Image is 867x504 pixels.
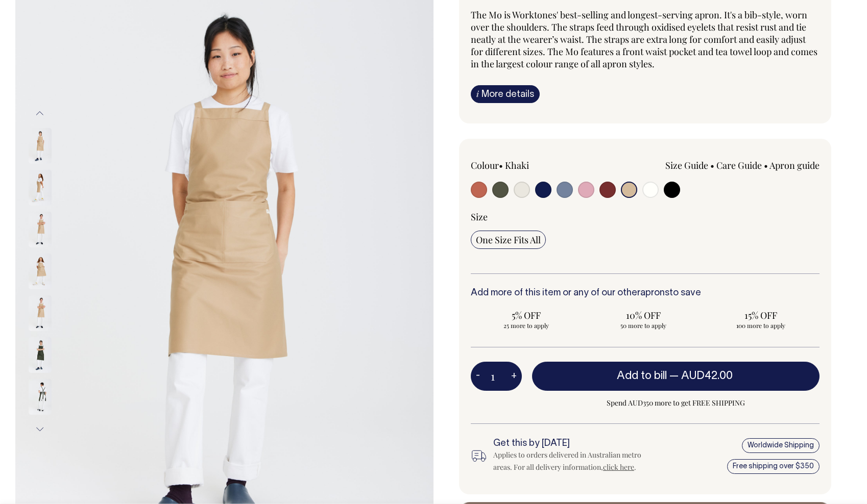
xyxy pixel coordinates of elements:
span: i [476,88,479,99]
h6: Get this by [DATE] [493,439,661,449]
a: Care Guide [716,159,762,171]
span: Spend AUD350 more to get FREE SHIPPING [532,397,820,409]
input: 5% OFF 25 more to apply [471,306,582,333]
img: olive [29,379,52,415]
span: One Size Fits All [476,234,541,246]
span: 50 more to apply [593,321,694,330]
a: iMore details [471,85,540,103]
img: khaki [29,170,52,206]
span: 10% OFF [593,309,694,321]
a: click here [603,462,634,472]
input: One Size Fits All [471,231,546,249]
span: 100 more to apply [710,321,811,330]
span: Add to bill [617,371,667,381]
a: aprons [640,289,669,297]
input: 15% OFF 100 more to apply [705,306,816,333]
img: khaki [29,128,52,164]
span: • [499,159,503,171]
label: Khaki [505,159,529,171]
button: Next [32,418,47,441]
div: Size [471,211,820,223]
div: Colour [471,159,610,171]
img: khaki [29,212,52,247]
img: khaki [29,254,52,289]
span: • [764,159,768,171]
span: • [710,159,714,171]
span: The Mo is Worktones' best-selling and longest-serving apron. It's a bib-style, worn over the shou... [471,9,817,70]
span: 5% OFF [476,309,577,321]
span: 15% OFF [710,309,811,321]
a: Size Guide [665,159,708,171]
a: Apron guide [769,159,820,171]
img: olive [29,337,52,373]
button: Previous [32,102,47,125]
button: - [471,366,485,387]
span: 25 more to apply [476,321,577,330]
span: AUD42.00 [681,371,733,381]
h6: Add more of this item or any of our other to save [471,288,820,298]
button: + [506,366,522,387]
div: Applies to orders delivered in Australian metro areas. For all delivery information, . [493,449,661,473]
button: Add to bill —AUD42.00 [532,362,820,390]
input: 10% OFF 50 more to apply [588,306,700,333]
img: khaki [29,295,52,331]
span: — [669,371,735,381]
